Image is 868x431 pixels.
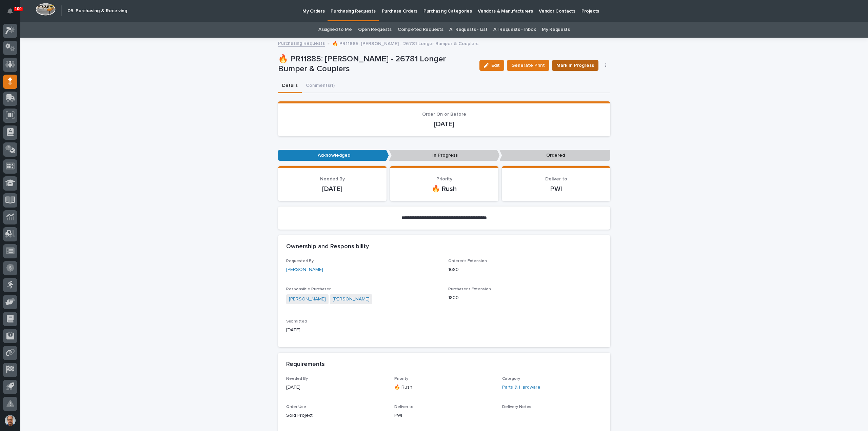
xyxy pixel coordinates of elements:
[320,177,345,181] span: Needed By
[286,412,386,419] p: Sold Project
[398,185,490,193] p: 🔥 Rush
[448,287,491,291] span: Purchaser's Extension
[278,39,325,47] a: Purchasing Requests
[278,150,389,161] p: Acknowledged
[278,79,302,93] button: Details
[394,384,494,391] p: 🔥 Rush
[394,412,494,419] p: PWI
[286,287,331,291] span: Responsible Purchaser
[556,62,594,69] span: Mark In Progress
[499,150,610,161] p: Ordered
[36,3,56,16] img: Workspace Logo
[286,377,308,381] span: Needed By
[493,22,536,38] a: All Requests - Inbox
[318,22,352,38] a: Assigned to Me
[286,259,314,263] span: Requested By
[394,377,408,381] span: Priority
[436,177,452,181] span: Priority
[286,384,386,391] p: [DATE]
[491,63,500,68] span: Edit
[8,8,17,19] div: Notifications100
[542,22,570,38] a: My Requests
[502,384,540,391] a: Parts & Hardware
[448,266,602,273] p: 1680
[448,259,487,263] span: Orderer's Extension
[15,6,22,11] p: 100
[286,361,325,368] h2: Requirements
[286,120,602,128] p: [DATE]
[502,405,531,409] span: Delivery Notes
[333,296,370,303] a: [PERSON_NAME]
[502,377,520,381] span: Category
[286,327,440,334] p: [DATE]
[448,294,602,301] p: 1800
[286,405,306,409] span: Order Use
[286,185,378,193] p: [DATE]
[286,319,307,324] span: Submitted
[286,266,323,273] a: [PERSON_NAME]
[511,62,545,69] span: Generate Print
[510,185,602,193] p: PWI
[289,296,326,303] a: [PERSON_NAME]
[552,60,598,71] button: Mark In Progress
[449,22,487,38] a: All Requests - List
[67,8,127,14] h2: 05. Purchasing & Receiving
[389,150,500,161] p: In Progress
[394,405,414,409] span: Deliver to
[3,4,17,18] button: Notifications
[332,39,478,47] p: 🔥 PR11885: [PERSON_NAME] - 26781 Longer Bumper & Couplers
[398,22,443,38] a: Completed Requests
[422,112,466,117] span: Order On or Before
[302,79,339,93] button: Comments (1)
[479,60,504,71] button: Edit
[278,54,474,74] p: 🔥 PR11885: [PERSON_NAME] - 26781 Longer Bumper & Couplers
[3,413,17,428] button: users-avatar
[507,60,549,71] button: Generate Print
[286,243,369,251] h2: Ownership and Responsibility
[545,177,567,181] span: Deliver to
[358,22,392,38] a: Open Requests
